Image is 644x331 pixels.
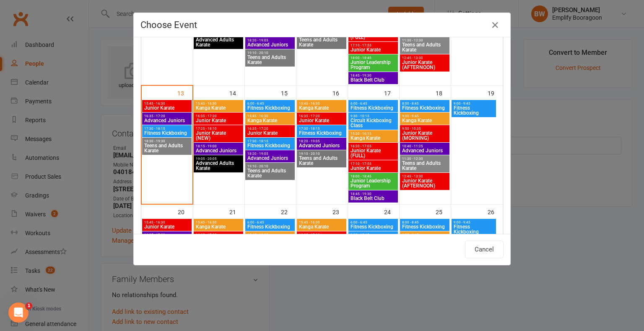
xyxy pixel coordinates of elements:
[195,37,241,47] span: Advanced Adults Karate
[247,118,293,123] span: Kanga Karate
[402,224,448,229] span: Fitness Kickboxing
[144,233,190,237] span: 16:35 - 17:20
[402,102,448,105] span: 8:00 - 8:45
[247,127,293,131] span: 16:35 - 17:20
[247,139,293,143] span: 17:30 - 18:15
[195,233,241,237] span: 16:35 - 17:20
[195,144,241,148] span: 18:15 - 19:00
[299,156,345,166] span: Teens and Adults Karate
[299,224,345,229] span: Kanga Karate
[402,60,448,70] span: Junior Karate (AFTERNOON)
[350,144,396,148] span: 16:20 - 17:05
[247,38,293,42] span: 18:20 - 19:05
[144,105,190,110] span: Junior Karate
[402,131,448,141] span: Junior Karate (MORNING)
[350,102,396,105] span: 6:00 - 6:45
[384,86,399,100] div: 17
[195,224,241,229] span: Kanga Karate
[453,102,494,105] span: 9:00 - 9:45
[195,148,241,153] span: Advanced Juniors
[350,114,396,118] span: 9:30 - 10:15
[144,131,190,136] span: Fitness Kickboxing
[247,233,293,237] span: 15:45 - 16:30
[350,56,396,60] span: 18:00 - 18:45
[402,221,448,224] span: 8:00 - 8:45
[247,51,293,55] span: 19:10 - 20:10
[436,86,451,100] div: 18
[299,221,345,224] span: 15:45 - 16:30
[350,118,396,128] span: Circuit Kickboxing Class
[488,205,503,218] div: 26
[140,20,504,30] h4: Choose Event
[402,118,448,123] span: Kanga Karate
[350,162,396,166] span: 17:10 - 17:55
[402,174,448,178] span: 12:45 - 13:30
[436,205,451,218] div: 25
[402,178,448,188] span: Junior Karate (AFTERNOON)
[350,178,396,188] span: Junior Leadership Program
[195,102,241,105] span: 15:45 - 16:30
[465,241,504,258] button: Cancel
[299,143,345,148] span: Advanced Juniors
[350,233,396,237] span: 9:30 - 10:15
[299,233,345,237] span: 16:35 - 17:20
[299,139,345,143] span: 18:20 - 19:05
[350,192,396,196] span: 18:45 - 19:30
[384,205,399,218] div: 24
[402,127,448,131] span: 9:50 - 10:35
[402,161,448,171] span: Teens and Adults Karate
[402,56,448,60] span: 12:45 - 13:30
[247,168,293,178] span: Teens and Adults Karate
[402,105,448,110] span: Fitness Kickboxing
[247,143,293,148] span: Fitness Kickboxing
[453,221,494,224] span: 9:00 - 9:45
[281,205,296,218] div: 22
[195,105,241,110] span: Kanga Karate
[402,38,448,42] span: 11:30 - 12:30
[247,164,293,168] span: 19:10 - 20:10
[144,114,190,118] span: 16:35 - 17:20
[247,221,293,224] span: 6:00 - 6:45
[195,118,241,123] span: Junior Karate
[350,132,396,136] span: 15:30 - 16:15
[299,152,345,156] span: 19:10 - 20:10
[144,127,190,131] span: 17:30 - 18:15
[247,105,293,110] span: Fitness Kickboxing
[195,131,241,141] span: Junior Karate (NEW)
[332,86,348,100] div: 16
[350,221,396,224] span: 6:00 - 6:45
[350,105,396,110] span: Fitness Kickboxing
[247,131,293,136] span: Junior Karate
[402,114,448,118] span: 9:00 - 9:45
[247,55,293,65] span: Teens and Adults Karate
[144,221,190,224] span: 15:45 - 16:30
[195,161,241,171] span: Advanced Adults Karate
[350,74,396,77] span: 18:45 - 19:30
[299,105,345,110] span: Kanga Karate
[350,47,396,52] span: Junior Karate
[247,102,293,105] span: 6:00 - 6:45
[195,221,241,224] span: 15:45 - 16:30
[8,303,29,323] iframe: Intercom live chat
[144,102,190,105] span: 15:45 - 16:30
[144,139,190,143] span: 18:30 - 19:30
[350,148,396,158] span: Junior Karate (FULL)
[299,131,345,136] span: Fitness Kickboxing
[350,136,396,141] span: Kanga Karate
[350,60,396,70] span: Junior Leadership Program
[488,86,503,100] div: 19
[247,152,293,156] span: 18:20 - 19:05
[299,102,345,105] span: 15:45 - 16:30
[350,44,396,47] span: 17:10 - 17:55
[247,156,293,161] span: Advanced Juniors
[247,114,293,118] span: 15:45 - 16:30
[402,42,448,52] span: Teens and Adults Karate
[195,127,241,131] span: 17:25 - 18:10
[402,233,448,237] span: 9:00 - 9:45
[350,196,396,201] span: Black Belt Club
[453,224,494,234] span: Fitness Kickboxing
[299,127,345,131] span: 17:30 - 18:15
[402,144,448,148] span: 10:40 - 11:25
[350,166,396,171] span: Junior Karate
[26,303,32,309] span: 1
